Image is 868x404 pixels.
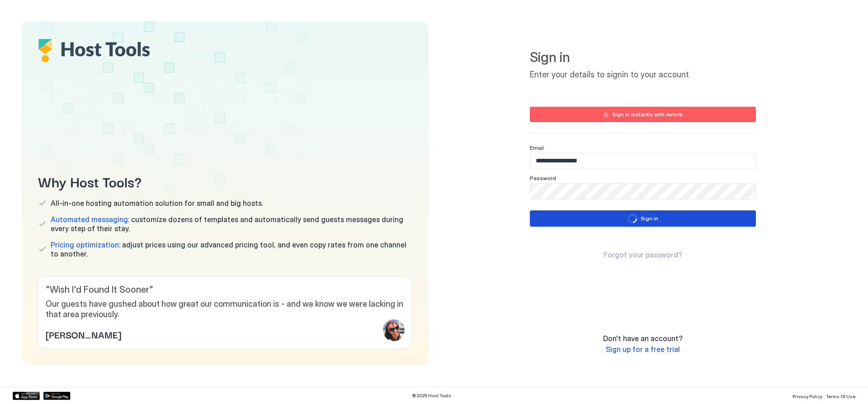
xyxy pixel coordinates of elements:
span: adjust prices using our advanced pricing tool, and even copy rates from one channel to another. [51,240,412,258]
a: Sign up for a free trial [606,345,680,354]
input: Input Field [530,184,755,199]
div: Sign in instantly with Airbnb [612,110,683,119]
span: Password [530,175,556,181]
a: App Store [13,392,40,400]
a: Forgot your password? [604,250,682,260]
span: Email [530,144,544,151]
span: Pricing optimization: [51,240,120,249]
span: Privacy Policy [793,394,822,399]
span: Forgot your password? [604,250,682,259]
button: Sign in instantly with Airbnb [530,107,756,122]
a: Terms Of Use [826,391,855,400]
span: Don't have an account? [603,334,683,343]
span: © 2025 Host Tools [412,393,451,399]
div: Sign in [641,214,658,223]
span: Sign in [530,49,756,66]
div: loading [628,214,637,223]
span: Terms Of Use [826,394,855,399]
span: Automated messaging: [51,215,129,224]
a: Google Play Store [43,392,71,400]
button: loadingSign in [530,210,756,227]
span: Our guests have gushed about how great our communication is - and we know we were lacking in that... [46,299,405,319]
span: Why Host Tools? [38,171,412,191]
span: All-in-one hosting automation solution for small and big hosts. [51,199,263,208]
iframe: Intercom live chat [9,373,31,395]
span: Sign up for a free trial [606,345,680,354]
a: Privacy Policy [793,391,822,400]
input: Input Field [530,153,755,169]
span: " Wish I'd Found It Sooner " [46,284,405,295]
span: [PERSON_NAME] [46,328,121,341]
span: Enter your details to signin to your account [530,70,756,80]
div: profile [383,319,405,341]
span: customize dozens of templates and automatically send guests messages during every step of their s... [51,215,412,233]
